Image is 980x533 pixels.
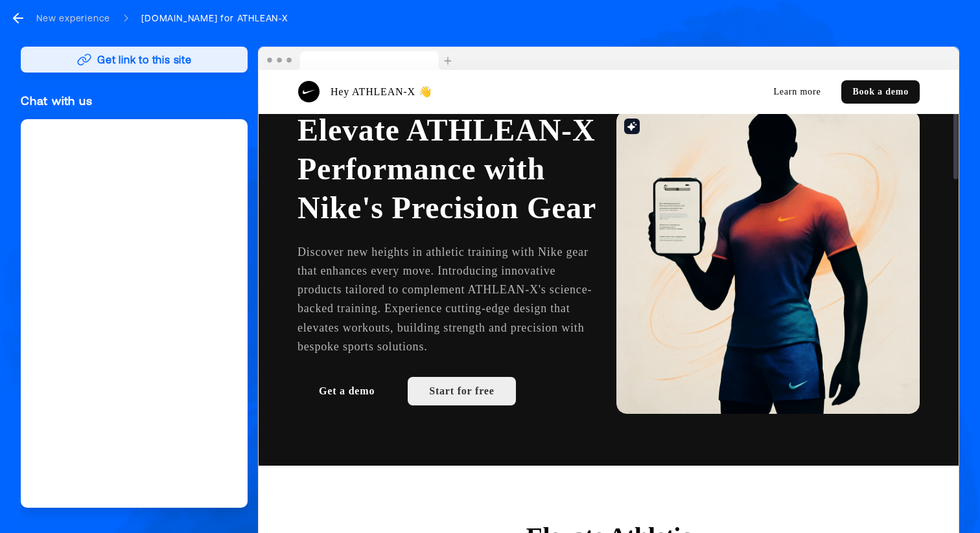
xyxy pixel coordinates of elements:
iframe: Calendly Scheduling Page [21,119,248,508]
svg: go back [10,10,26,26]
div: New experience [36,12,110,25]
img: Browser topbar [259,47,458,71]
div: [DOMAIN_NAME] for ATHLEAN-X [141,12,288,25]
div: Chat with us [21,93,248,109]
button: Get link to this site [21,47,248,73]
